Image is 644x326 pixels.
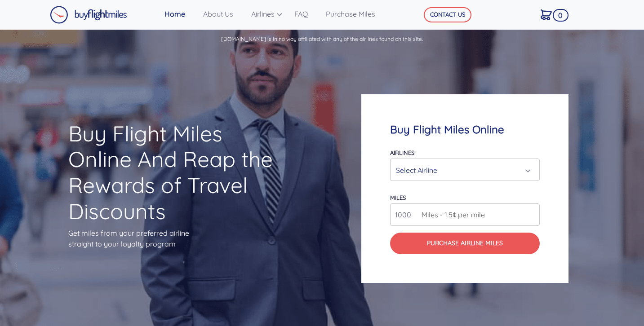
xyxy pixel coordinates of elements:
label: Airlines [390,149,414,156]
a: 0 [537,5,564,24]
img: Buy Flight Miles Logo [50,6,127,24]
div: Select Airline [396,162,529,179]
a: Buy Flight Miles Logo [50,4,127,26]
button: Purchase Airline Miles [390,233,540,254]
span: Miles - 1.5¢ per mile [417,209,485,220]
a: FAQ [291,5,322,23]
button: CONTACT US [424,7,471,22]
h1: Buy Flight Miles Online And Reap the Rewards of Travel Discounts [68,121,283,224]
a: Purchase Miles [322,5,390,23]
span: 0 [553,9,569,22]
img: Cart [541,9,552,20]
a: Airlines [248,5,291,23]
a: Home [161,5,200,23]
button: Select Airline [390,159,540,181]
label: miles [390,194,406,201]
a: About Us [200,5,248,23]
h4: Buy Flight Miles Online [390,123,540,136]
p: Get miles from your preferred airline straight to your loyalty program [68,228,283,249]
